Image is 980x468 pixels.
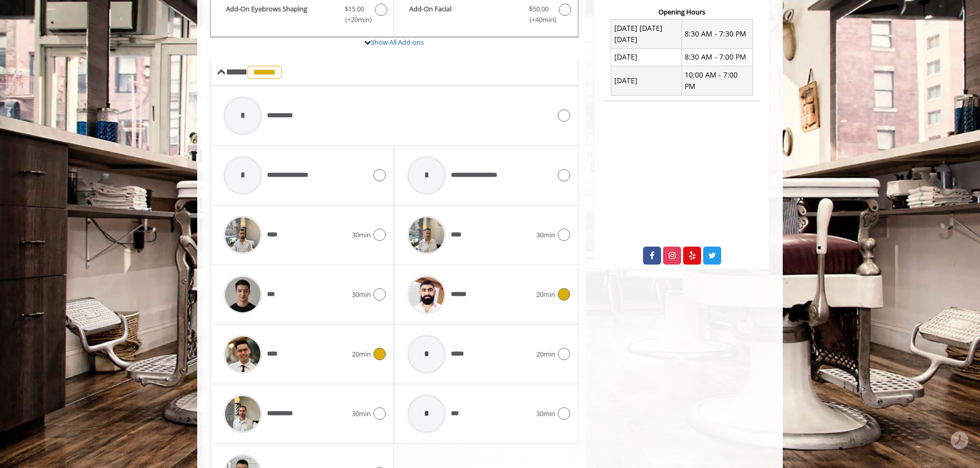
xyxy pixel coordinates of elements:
[345,4,364,14] span: $15.00
[536,230,555,240] span: 30min
[340,14,370,25] span: (+20min )
[409,4,518,25] b: Add-On Facial
[611,48,682,66] td: [DATE]
[226,4,334,25] b: Add-On Eyebrows Shaping
[603,8,761,15] h3: Opening Hours
[611,20,682,49] td: [DATE] [DATE] [DATE]
[352,349,371,360] span: 20min
[682,48,752,66] td: 8:30 AM - 7:00 PM
[352,408,371,419] span: 30min
[352,230,371,240] span: 30min
[682,20,752,49] td: 8:30 AM - 7:30 PM
[536,289,555,300] span: 20min
[529,4,549,14] span: $50.00
[682,66,752,96] td: 10:00 AM - 7:00 PM
[536,408,555,419] span: 30min
[352,289,371,300] span: 30min
[536,349,555,360] span: 20min
[216,4,388,28] label: Add-On Eyebrows Shaping
[399,4,572,28] label: Add-On Facial
[523,14,554,25] span: (+40min )
[611,66,682,96] td: [DATE]
[371,38,424,47] a: Show All Add-ons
